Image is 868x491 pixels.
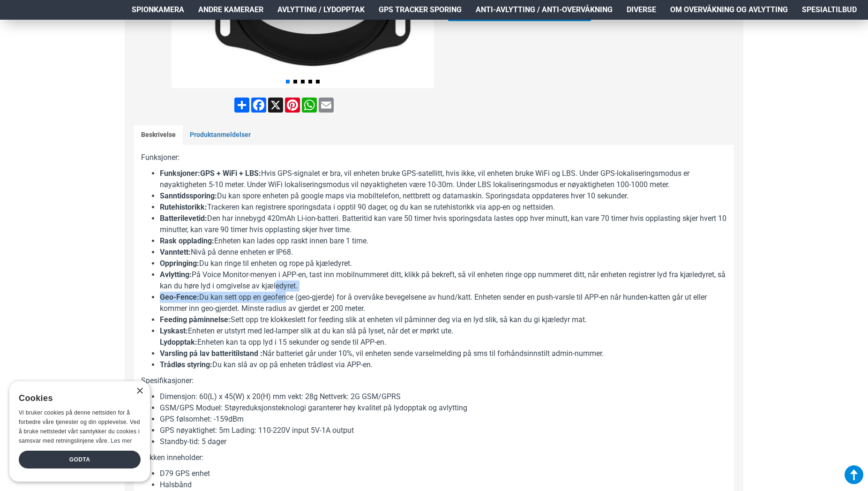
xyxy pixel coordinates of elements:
[160,326,188,335] strong: Lyskast:
[301,98,318,113] a: WhatsApp
[160,359,727,370] li: Du kan slå av op på enheten trådløst via APP-en.
[141,375,727,386] p: Spesifikasjoner:
[160,349,262,358] strong: Varsling på lav batteritilstand :
[160,425,727,436] li: GPS nøyaktighet: 5m Lading: 110-220V input 5V-1A output
[250,98,267,113] a: Facebook
[293,80,297,83] span: Go to slide 2
[160,391,727,402] li: Dimensjon: 60(L) x 45(W) x 20(H) mm vekt: 28g Nettverk: 2G GSM/GPRS
[316,80,320,83] span: Go to slide 5
[160,270,192,279] strong: Avlytting:
[160,191,217,200] strong: Sanntidssporing:
[160,169,261,178] strong: Funksjoner:GPS + WiFi + LBS:
[19,409,140,444] span: Vi bruker cookies på denne nettsiden for å forbedre våre tjenester og din opplevelse. Ved å bruke...
[476,4,613,15] span: Anti-avlytting / Anti-overvåkning
[160,414,727,425] li: GPS følsomhet: -159dBm
[160,314,727,325] li: Sett opp tre klokkeslett for feeding slik at enheten vil påminner deg via en lyd slik, så kan du ...
[267,98,284,113] a: X
[160,168,727,190] li: Hvis GPS-signalet er bra, vil enheten bruke GPS-satellitt, hvis ikke, vil enheten bruke WiFi og L...
[160,235,727,247] li: Enheten kan lades opp raskt innen bare 1 time.
[160,258,727,269] li: Du kan ringe til enheten og rope på kjæledyret.
[160,468,727,479] li: D79 GPS enhet
[318,98,335,113] a: Email
[379,4,462,15] span: GPS Tracker Sporing
[160,214,207,223] strong: Batterilevetid:
[233,98,250,113] a: Share
[160,269,727,292] li: På Voice Monitor-menyen i APP-en, tast inn mobilnummeret ditt, klikk på bekreft, så vil enheten r...
[308,80,312,83] span: Go to slide 4
[160,202,727,213] li: Trackeren kan registrere sporingsdata i opptil 90 dager, og du kan se rutehistorikk via app-en og...
[198,4,263,15] span: Andre kameraer
[160,325,727,348] li: Enheten er utstyrt med led-lamper slik at du kan slå på lyset, når det er mørkt ute. Enheten kan ...
[670,4,788,15] span: Om overvåkning og avlytting
[160,348,727,359] li: Når batteriet går under 10%, vil enheten sende varselmelding på sms til forhåndsinnstilt admin-nu...
[183,125,258,145] a: Produktanmeldelser
[19,388,135,408] div: Cookies
[132,4,184,15] span: Spionkamera
[160,338,197,347] strong: Lydopptak:
[286,80,290,83] span: Go to slide 1
[802,4,857,15] span: Spesialtilbud
[160,479,727,491] li: Halsbånd
[160,402,727,414] li: GSM/GPS Moduel: Støyreduksjonsteknologi garanterer høy kvalitet på lydopptak og avlytting
[160,293,199,302] strong: Geo-Fence:
[627,4,656,15] span: Diverse
[160,248,191,257] strong: Vanntett:
[160,259,199,268] strong: Oppringing:
[160,436,727,447] li: Standby-tid: 5 dager
[134,125,183,145] a: Beskrivelse
[160,236,214,245] strong: Rask opplading:
[141,152,727,163] p: Funksjoner:
[301,80,305,83] span: Go to slide 3
[160,360,212,369] strong: Trådløs styring:
[111,438,132,444] a: Les mer, opens a new window
[160,292,727,314] li: Du kan sett opp en geofence (geo-gjerde) for å overvåke bevegelsene av hund/katt. Enheten sender ...
[284,98,301,113] a: Pinterest
[277,4,365,15] span: Avlytting / Lydopptak
[141,452,727,463] p: pakken inneholder:
[19,451,141,468] div: Godta
[160,213,727,235] li: Den har innebygd 420mAh Li-ion-batteri. Batteritid kan vare 50 timer hvis sporingsdata lastes opp...
[160,315,231,324] strong: Feeding påminnelse:
[160,190,727,202] li: Du kan spore enheten på google maps via mobiltelefon, nettbrett og datamaskin. Sporingsdata oppda...
[136,388,143,395] div: Close
[160,247,727,258] li: Nivå på denne enheten er IP68.
[160,203,207,212] strong: Rutehistorikk:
